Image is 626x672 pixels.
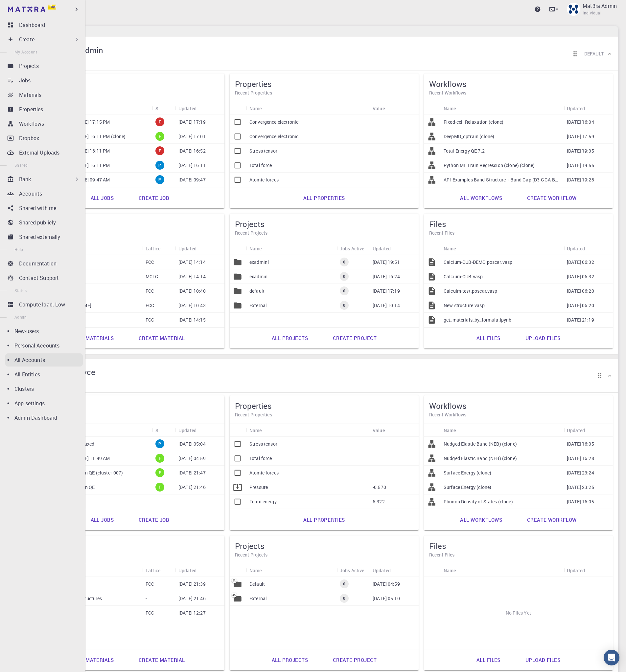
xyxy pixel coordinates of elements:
[5,230,83,243] a: Shared externally
[178,455,206,462] p: [DATE] 04:59
[52,102,152,115] div: Name
[385,425,395,435] button: Sort
[142,242,175,255] div: Lattice
[444,288,498,294] p: Calcuim-test.poscar.vasp
[55,470,123,476] p: Test Job Admin QE (cluster-007)
[520,512,584,528] a: Create workflow
[424,577,613,649] div: No Files Yet
[131,512,176,528] a: Create job
[567,498,594,505] p: [DATE] 16:05
[429,411,608,418] h6: Recent Workflows
[68,330,121,346] a: All materials
[14,288,27,293] span: Status
[175,424,224,437] div: Updated
[440,242,564,255] div: Name
[444,484,491,491] p: Surface Energy (clone)
[152,102,175,115] div: Status
[178,441,206,447] p: [DATE] 05:04
[235,219,413,229] h5: Projects
[429,229,608,237] h6: Recent Files
[373,484,386,491] p: -0.570
[567,119,594,125] p: [DATE] 16:04
[444,470,491,476] p: Surface Energy (clone)
[155,439,164,448] div: pre-submission
[456,425,467,435] button: Sort
[178,148,206,154] p: [DATE] 16:52
[41,551,219,558] h6: Recent Materials
[5,368,83,381] a: All Entities
[161,103,172,114] button: Sort
[19,91,41,99] p: Materials
[146,302,154,309] p: FCC
[5,382,83,395] a: Clusters
[262,565,272,576] button: Sort
[440,424,564,437] div: Name
[83,190,121,206] a: All jobs
[262,425,272,435] button: Sort
[197,243,207,254] button: Sort
[14,370,40,378] p: All Entities
[5,33,83,46] div: Create
[249,581,265,587] p: Default
[19,204,56,212] p: Shared with me
[19,120,44,128] p: Workflows
[178,259,206,265] p: [DATE] 14:14
[444,148,485,154] p: Total Energy QE 7.2
[178,317,206,323] p: [DATE] 14:15
[249,259,270,265] p: exadmin1
[142,564,175,577] div: Lattice
[585,103,595,114] button: Sort
[444,102,456,115] div: Name
[14,327,39,335] p: New-users
[230,564,246,577] div: Icon
[235,79,413,89] h5: Properties
[230,424,246,437] div: Icon
[52,564,142,577] div: Name
[19,149,59,157] p: External Uploads
[146,581,154,587] p: FCC
[249,177,279,183] p: Atomic forces
[131,330,192,346] a: Create material
[14,414,57,422] p: Admin Dashboard
[178,484,206,491] p: [DATE] 21:46
[373,564,391,577] div: Updated
[131,190,176,206] a: Create job
[593,369,606,382] button: Reorder cards
[5,257,83,270] a: Documentation
[178,242,197,255] div: Updated
[567,273,594,280] p: [DATE] 06:32
[296,512,352,528] a: All properties
[235,411,413,418] h6: Recent Properties
[424,564,440,577] div: Icon
[14,162,28,168] span: Shared
[14,385,34,393] p: Clusters
[444,242,456,255] div: Name
[156,484,164,490] span: F
[5,146,83,159] a: External Uploads
[178,424,197,437] div: Updated
[567,162,594,169] p: [DATE] 19:55
[249,455,272,462] p: Total force
[235,541,413,551] h5: Projects
[567,484,594,491] p: [DATE] 23:25
[197,103,207,114] button: Sort
[5,325,83,338] a: New-users
[19,190,42,198] p: Accounts
[444,177,560,183] p: API-Examples Band Structure + Band Gap (D3-GGA-BS-BG-DOS)
[584,50,604,57] h6: Default
[19,233,60,241] p: Shared externally
[249,119,298,125] p: Convergence electronic
[369,242,419,255] div: Updated
[156,470,164,475] span: F
[19,76,31,84] p: Jobs
[146,259,154,265] p: FCC
[14,399,45,407] p: App settings
[52,242,142,255] div: Name
[5,339,83,352] a: Personal Accounts
[440,102,564,115] div: Name
[19,62,39,70] p: Projects
[373,242,391,255] div: Updated
[178,119,206,125] p: [DATE] 17:19
[564,564,613,577] div: Updated
[156,177,164,182] span: P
